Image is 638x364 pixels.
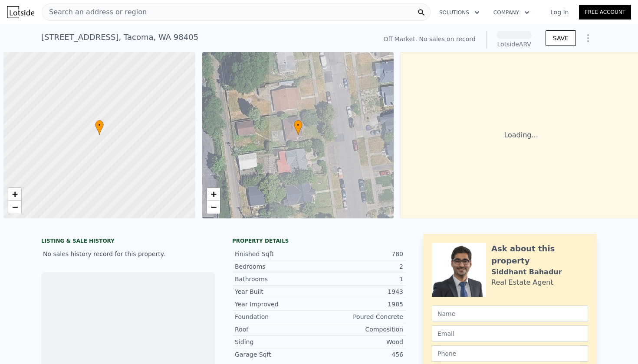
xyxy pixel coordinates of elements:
[41,237,215,246] div: LISTING & SALE HISTORY
[235,350,319,359] div: Garage Sqft
[491,243,588,267] div: Ask about this property
[235,338,319,346] div: Siding
[235,287,319,296] div: Year Built
[432,305,588,322] input: Name
[579,5,631,19] a: Free Account
[319,338,403,346] div: Wood
[319,312,403,321] div: Poured Concrete
[579,29,597,47] button: Show Options
[232,237,406,244] div: Property details
[12,188,18,199] span: +
[235,300,319,309] div: Year Improved
[207,201,220,214] a: Zoom out
[12,201,18,212] span: −
[41,31,198,43] div: [STREET_ADDRESS] , Tacoma , WA 98405
[319,300,403,309] div: 1985
[235,250,319,258] div: Finished Sqft
[432,5,487,20] button: Solutions
[95,120,104,135] div: •
[235,262,319,271] div: Bedrooms
[546,30,576,46] button: SAVE
[319,287,403,296] div: 1943
[207,188,220,201] a: Zoom in
[8,201,21,214] a: Zoom out
[41,246,215,262] div: No sales history record for this property.
[491,277,553,288] div: Real Estate Agent
[319,325,403,334] div: Composition
[540,8,579,16] a: Log In
[497,40,532,49] div: Lotside ARV
[235,325,319,334] div: Roof
[319,262,403,271] div: 2
[210,201,216,212] span: −
[8,188,21,201] a: Zoom in
[95,121,104,129] span: •
[383,35,475,43] div: Off Market. No sales on record
[294,120,303,135] div: •
[432,325,588,342] input: Email
[432,345,588,362] input: Phone
[491,267,562,277] div: Siddhant Bahadur
[235,275,319,283] div: Bathrooms
[7,6,34,18] img: Lotside
[319,275,403,283] div: 1
[487,5,536,20] button: Company
[42,7,147,17] span: Search an address or region
[319,350,403,359] div: 456
[319,250,403,258] div: 780
[235,312,319,321] div: Foundation
[294,121,303,129] span: •
[210,188,216,199] span: +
